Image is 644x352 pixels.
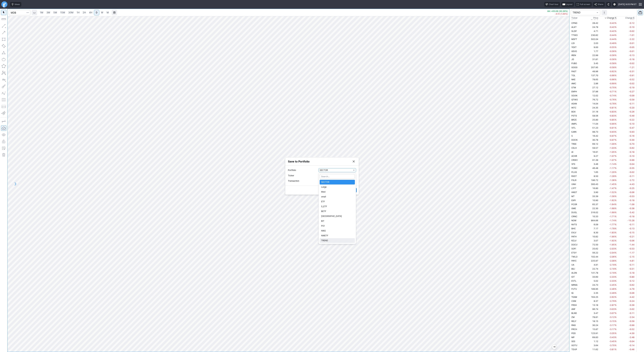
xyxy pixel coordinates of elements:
[320,174,355,179] input: Search…
[321,185,353,189] span: Large
[321,239,353,242] span: TREND
[321,210,353,213] span: BETF
[321,180,353,184] span: SECTOR
[321,205,353,208] span: S_ETF
[321,195,353,198] span: small
[321,229,353,232] span: NW2
[321,224,353,228] span: PS1
[321,215,353,218] span: [GEOGRAPHIC_DATA]
[321,190,353,194] span: Med
[321,219,353,223] span: BIT
[321,200,353,203] span: ETF
[321,234,353,237] span: NWETF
